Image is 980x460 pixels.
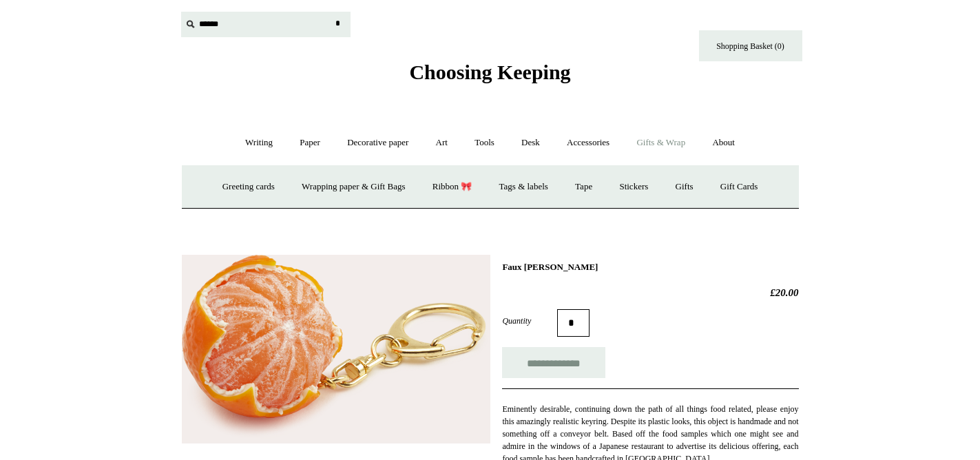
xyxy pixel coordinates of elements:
a: Gifts & Wrap [624,125,698,161]
a: Shopping Basket (0) [699,30,802,61]
a: Desk [509,125,552,161]
a: Tape [563,169,605,205]
img: Faux Clementine Keyring [182,255,490,443]
h2: £20.00 [502,286,798,299]
a: Accessories [554,125,622,161]
a: Choosing Keeping [409,72,570,81]
a: Tags & labels [487,169,561,205]
a: Art [424,125,460,161]
a: Greeting cards [210,169,287,205]
a: Tools [462,125,507,161]
label: Quantity [502,315,557,327]
a: Stickers [607,169,660,205]
h1: Faux [PERSON_NAME] [502,262,798,273]
a: Paper [287,125,333,161]
a: Decorative paper [335,125,421,161]
a: Writing [233,125,285,161]
a: About [700,125,747,161]
a: Gift Cards [708,169,771,205]
a: Gifts [663,169,706,205]
a: Wrapping paper & Gift Bags [289,169,417,205]
a: Ribbon 🎀 [420,169,485,205]
span: Choosing Keeping [409,61,570,83]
